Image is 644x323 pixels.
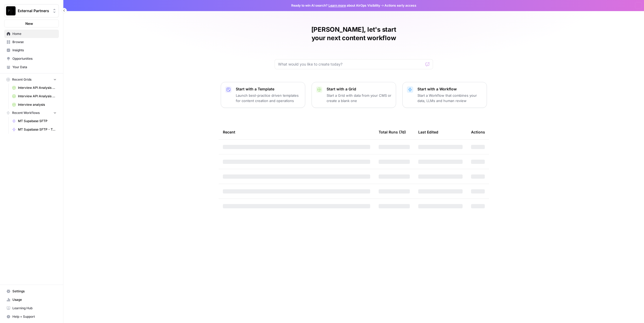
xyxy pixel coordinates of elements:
[25,21,33,26] span: New
[327,86,392,92] p: Start with a Grid
[6,6,16,16] img: External Partners Logo
[4,63,59,71] a: Your Data
[4,109,59,117] button: Recent Workflows
[402,82,487,108] button: Start with a WorkflowStart a Workflow that combines your data, LLMs and human review
[4,76,59,84] button: Recent Grids
[236,93,301,103] p: Launch best-practice driven templates for content creation and operations
[4,312,59,321] button: Help + Support
[4,20,59,27] button: New
[291,3,380,8] span: Ready to win AI search? about AirOps Visibility
[10,117,59,125] a: MT Supabase SFTP
[12,297,57,302] span: Usage
[4,304,59,312] a: Learning Hub
[418,125,438,139] div: Last Edited
[221,82,305,108] button: Start with a TemplateLaunch best-practice driven templates for content creation and operations
[10,92,59,100] a: Interview API Analysis Earnings First Grid (1)
[379,125,406,139] div: Total Runs (7d)
[12,40,57,44] span: Browse
[4,4,59,17] button: Workspace: External Partners
[4,46,59,54] a: Insights
[12,56,57,61] span: Opportunities
[327,93,392,103] p: Start a Grid with data from your CMS or create a blank one
[236,86,301,92] p: Start with a Template
[18,102,57,107] span: Interview analysis
[12,77,31,82] span: Recent Grids
[275,25,433,42] h1: [PERSON_NAME], let's start your next content workflow
[10,100,59,109] a: Interview analysis
[12,314,57,319] span: Help + Support
[417,86,482,92] p: Start with a Workflow
[384,3,416,8] span: Actions early access
[417,93,482,103] p: Start a Workflow that combines your data, LLMs and human review
[12,65,57,70] span: Your Data
[18,127,57,132] span: MT Supabase SFTP - Top 5 Email
[12,48,57,53] span: Insights
[278,62,423,67] input: What would you like to create today?
[12,289,57,294] span: Settings
[312,82,396,108] button: Start with a GridStart a Grid with data from your CMS or create a blank one
[4,30,59,38] a: Home
[12,306,57,311] span: Learning Hub
[18,8,50,13] span: External Partners
[471,125,485,139] div: Actions
[10,84,59,92] a: Interview API Analysis Earnings First Grid (1) (Copy)
[4,54,59,63] a: Opportunities
[18,119,57,123] span: MT Supabase SFTP
[12,31,57,36] span: Home
[12,110,40,115] span: Recent Workflows
[328,3,346,7] a: Learn more
[10,125,59,134] a: MT Supabase SFTP - Top 5 Email
[4,38,59,46] a: Browse
[18,85,57,90] span: Interview API Analysis Earnings First Grid (1) (Copy)
[4,287,59,296] a: Settings
[18,94,57,99] span: Interview API Analysis Earnings First Grid (1)
[4,296,59,304] a: Usage
[223,125,370,139] div: Recent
